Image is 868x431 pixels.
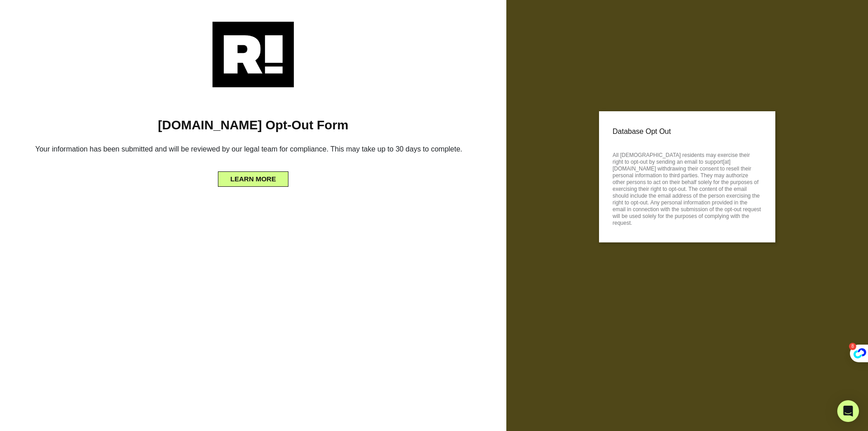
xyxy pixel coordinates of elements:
[613,125,762,138] p: Database Opt Out
[218,171,289,187] button: LEARN MORE
[14,118,493,133] h1: [DOMAIN_NAME] Opt-Out Form
[14,141,493,161] h6: Your information has been submitted and will be reviewed by our legal team for compliance. This m...
[218,173,289,180] a: LEARN MORE
[613,149,762,227] p: All [DEMOGRAPHIC_DATA] residents may exercise their right to opt-out by sending an email to suppo...
[212,22,294,87] img: Retention.com
[837,400,859,422] div: Open Intercom Messenger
